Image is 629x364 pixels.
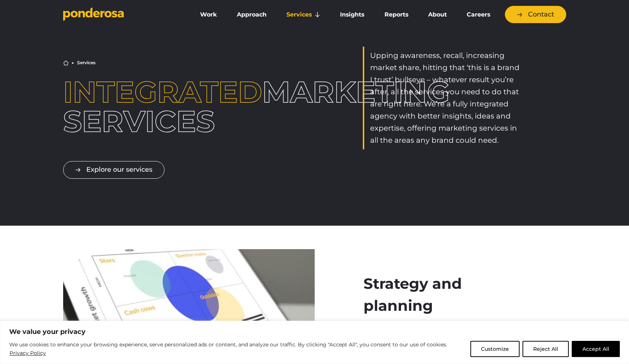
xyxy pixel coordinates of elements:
a: Insights [332,7,373,22]
a: Privacy Policy [9,349,46,357]
a: Careers [458,7,499,22]
p: Upping awareness, recall, increasing market share, hitting that ‘this is a brand I trust’ bullsey... [370,50,523,146]
a: Reports [376,7,417,22]
button: Customize [470,341,520,357]
a: Services [278,7,329,22]
a: Contact [505,6,566,23]
li: Services [77,61,95,65]
p: We value your privacy [9,327,620,336]
a: Home [63,60,69,66]
h2: Strategy and planning [364,273,517,317]
button: Reject All [523,341,569,357]
a: Approach [228,7,275,22]
p: We use cookies to enhance your browsing experience, serve personalized ads or content, and analyz... [9,341,465,358]
a: Work [192,7,225,22]
button: Accept All [572,341,620,357]
a: Explore our services [63,161,165,178]
a: Go to homepage [63,7,181,22]
h1: marketing services [63,77,266,136]
a: About [420,7,455,22]
li: ▶︎ [72,61,74,65]
span: Integrated [63,74,262,110]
